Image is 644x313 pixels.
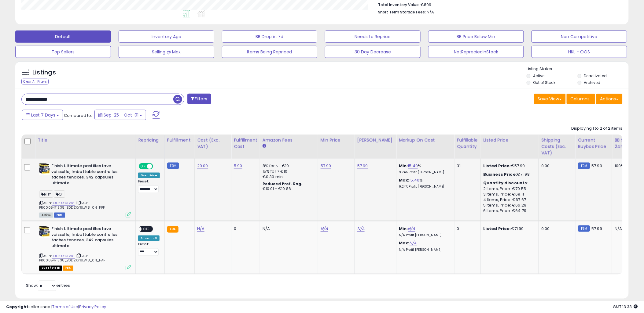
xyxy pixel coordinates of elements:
[399,248,450,252] p: N/A Profit [PERSON_NAME]
[54,213,65,218] span: FBM
[119,31,214,43] button: Inventory Age
[104,112,138,118] span: Sep-25 - Oct-01
[234,226,255,232] div: 0
[396,135,454,159] th: The percentage added to the cost of goods (COGS) that forms the calculator for Min & Max prices.
[428,31,524,43] button: BB Price Below Min
[399,163,408,169] b: Min:
[399,163,450,174] div: %
[483,172,534,177] div: €71.98
[378,2,420,7] b: Total Inventory Value:
[410,177,420,183] a: 15.40
[187,94,211,104] button: Filters
[483,163,534,169] div: €57.99
[39,191,53,198] span: RHY
[39,163,50,175] img: 51IzW1C4ezL._SL40_.jpg
[325,31,421,43] button: Needs to Reprice
[197,226,204,232] a: N/A
[399,137,452,143] div: Markup on Cost
[457,137,478,150] div: Fulfillable Quantity
[167,226,178,233] small: FBA
[527,66,629,72] p: Listing States:
[51,226,126,250] b: Finish Ultimate pastilles lave vaisselle, Imbattable contre les taches tenaces, 342 capsules ulti...
[325,46,421,58] button: 30 Day Decrease
[483,186,534,192] div: 2 Items, Price: €70.55
[483,226,534,232] div: €71.99
[263,163,313,169] div: 8% for <= €10
[94,110,146,120] button: Sep-25 - Oct-01
[197,137,229,150] div: Cost (Exc. VAT)
[234,137,257,150] div: Fulfillment Cost
[234,163,242,169] a: 5.90
[52,304,78,310] a: Terms of Use
[26,283,70,289] span: Show: entries
[39,213,53,218] span: All listings currently available for purchase on Amazon
[63,266,73,271] span: FBA
[483,180,527,186] b: Quantity discounts
[52,254,75,259] a: B0DZXY9LW8
[533,80,555,85] label: Out of Stock
[138,137,162,143] div: Repricing
[139,164,147,169] span: ON
[613,304,638,310] span: 2025-10-9 13:33 GMT
[571,96,590,102] span: Columns
[457,226,476,232] div: 0
[357,137,394,143] div: [PERSON_NAME]
[222,31,318,43] button: BB Drop in 7d
[321,226,328,232] a: N/A
[408,226,415,232] a: N/A
[39,254,105,263] span: | SKU: PR0005471338_B0DZXY9LW8_0N_FAF
[483,163,511,169] b: Listed Price:
[15,31,111,43] button: Default
[357,163,368,169] a: 57.99
[39,163,131,217] div: ASIN:
[615,226,635,232] div: N/A
[592,226,602,232] span: 57.99
[138,236,160,241] div: Amazon AI
[21,79,49,85] div: Clear All Filters
[399,170,450,174] p: 9.24% Profit [PERSON_NAME]
[6,304,28,310] strong: Copyright
[483,203,534,208] div: 5 Items, Price: €66.29
[38,137,133,143] div: Title
[138,179,160,193] div: Preset:
[321,163,331,169] a: 57.99
[399,233,450,237] p: N/A Profit [PERSON_NAME]
[222,46,318,58] button: Items Being Repriced
[399,178,450,189] div: %
[483,137,536,143] div: Listed Price
[197,163,208,169] a: 29.00
[584,73,607,78] label: Deactivated
[428,46,524,58] button: NotRepreciedInStock
[15,46,111,58] button: Top Sellers
[54,191,65,198] span: OP
[51,163,126,187] b: Finish Ultimate pastilles lave vaisselle, Imbattable contre les taches tenaces, 342 capsules ulti...
[263,226,313,232] div: N/A
[483,171,517,177] b: Business Price:
[263,143,266,149] small: Amazon Fees.
[39,266,62,271] span: All listings that are currently out of stock and unavailable for purchase on Amazon
[378,1,618,8] li: €899
[532,31,627,43] button: Non Competitive
[483,197,534,203] div: 4 Items, Price: €67.67
[378,9,426,15] b: Short Term Storage Fees:
[615,163,635,169] div: 100%
[263,186,313,192] div: €10.01 - €10.86
[427,9,434,15] span: N/A
[167,137,192,143] div: Fulfillment
[399,177,410,183] b: Max:
[483,180,534,186] div: :
[596,94,623,104] button: Actions
[22,110,63,120] button: Last 7 Days
[541,226,571,232] div: 0.00
[410,240,417,246] a: N/A
[567,94,595,104] button: Columns
[399,185,450,189] p: 9.24% Profit [PERSON_NAME]
[167,163,179,169] small: FBM
[138,242,160,256] div: Preset:
[152,164,162,169] span: OFF
[572,126,623,131] div: Displaying 1 to 2 of 2 items
[533,73,544,78] label: Active
[408,163,418,169] a: 15.40
[399,226,408,232] b: Min:
[263,169,313,174] div: 15% for > €10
